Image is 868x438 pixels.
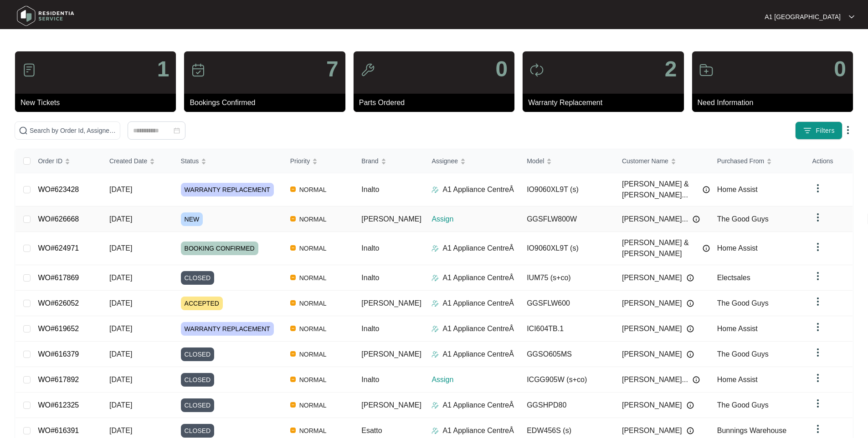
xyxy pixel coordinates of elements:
[38,156,62,166] span: Order ID
[812,322,823,332] img: dropdown arrow
[290,156,310,166] span: Priority
[326,58,339,80] p: 7
[109,156,147,166] span: Created Date
[109,186,132,193] span: [DATE]
[109,244,132,252] span: [DATE]
[812,296,823,307] img: dropdown arrow
[361,186,379,193] span: Inalto
[109,376,132,383] span: [DATE]
[38,376,79,383] a: WO#617892
[834,58,846,80] p: 0
[622,349,682,360] span: [PERSON_NAME]
[795,121,842,140] button: filter iconFilters
[290,245,296,251] img: Vercel Logo
[693,376,700,383] img: Info icon
[191,63,205,77] img: icon
[687,325,694,332] img: Info icon
[181,212,203,226] span: NEW
[181,271,215,285] span: CLOSED
[687,274,694,282] img: Info icon
[717,299,769,307] span: The Good Guys
[181,398,215,412] span: CLOSED
[687,351,694,358] img: Info icon
[703,186,710,193] img: Info icon
[442,323,514,334] p: A1 Appliance CentreÂ
[361,401,421,409] span: [PERSON_NAME]
[361,427,382,434] span: Esatto
[699,63,714,77] img: icon
[38,427,79,434] a: WO#616391
[109,427,132,434] span: [DATE]
[622,156,668,166] span: Customer Name
[431,274,439,282] img: Assigner Icon
[296,374,330,385] span: NORMAL
[431,214,519,225] p: Assign
[717,350,769,358] span: The Good Guys
[38,215,79,223] a: WO#626668
[361,274,379,282] span: Inalto
[812,373,823,383] img: dropdown arrow
[812,423,823,434] img: dropdown arrow
[519,206,615,232] td: GGSFLW800W
[181,373,215,387] span: CLOSED
[842,125,853,136] img: dropdown arrow
[431,374,519,385] p: Assign
[38,244,79,252] a: WO#624971
[14,2,77,30] img: residentia service logo
[431,427,439,434] img: Assigner Icon
[717,244,758,252] span: Home Assist
[519,342,615,367] td: GGSO605MS
[519,232,615,265] td: IO9060XL9T (s)
[431,245,439,252] img: Assigner Icon
[361,376,379,383] span: Inalto
[290,377,296,382] img: Vercel Logo
[816,126,835,136] span: Filters
[519,291,615,316] td: GGSFLW600
[296,298,330,309] span: NORMAL
[519,316,615,342] td: ICI604TB.1
[290,428,296,433] img: Vercel Logo
[812,242,823,252] img: dropdown arrow
[424,149,519,173] th: Assignee
[442,243,514,254] p: A1 Appliance CentreÂ
[442,272,514,283] p: A1 Appliance CentreÂ
[283,149,354,173] th: Priority
[174,149,283,173] th: Status
[38,350,79,358] a: WO#616379
[296,323,330,334] span: NORMAL
[38,186,79,193] a: WO#623428
[622,425,682,436] span: [PERSON_NAME]
[38,274,79,282] a: WO#617869
[360,63,375,77] img: icon
[519,367,615,393] td: ICGG905W (s+co)
[109,274,132,282] span: [DATE]
[687,300,694,307] img: Info icon
[290,216,296,222] img: Vercel Logo
[812,347,823,358] img: dropdown arrow
[622,214,688,225] span: [PERSON_NAME]...
[442,298,514,309] p: A1 Appliance CentreÂ
[431,351,439,358] img: Assigner Icon
[31,149,102,173] th: Order ID
[296,349,330,360] span: NORMAL
[290,300,296,306] img: Vercel Logo
[805,149,853,173] th: Actions
[717,274,750,282] span: Electsales
[359,97,514,108] p: Parts Ordered
[361,244,379,252] span: Inalto
[38,299,79,307] a: WO#626052
[442,425,514,436] p: A1 Appliance CentreÂ
[181,297,223,310] span: ACCEPTED
[622,323,682,334] span: [PERSON_NAME]
[519,149,615,173] th: Model
[615,149,710,173] th: Customer Name
[687,402,694,409] img: Info icon
[703,245,710,252] img: Info icon
[849,15,854,19] img: dropdown arrow
[290,275,296,280] img: Vercel Logo
[687,427,694,434] img: Info icon
[622,374,688,385] span: [PERSON_NAME]...
[622,272,682,283] span: [PERSON_NAME]
[109,401,132,409] span: [DATE]
[109,350,132,358] span: [DATE]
